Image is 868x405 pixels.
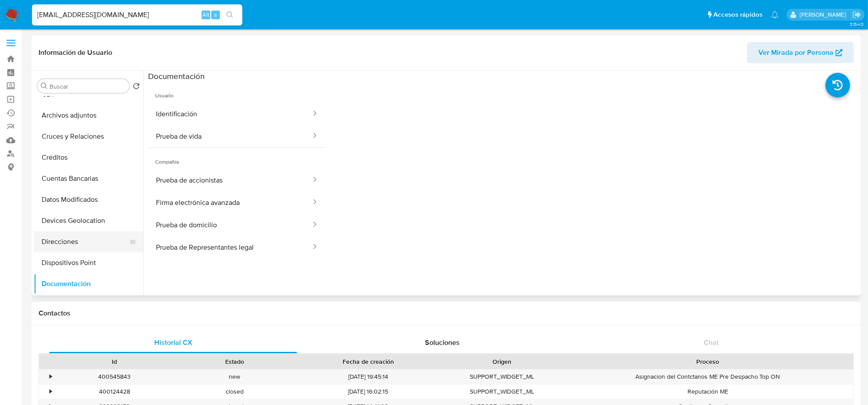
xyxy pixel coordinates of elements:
[562,384,854,399] div: Reputación ME
[34,126,143,147] button: Cruces y Relaciones
[202,11,209,19] span: Alt
[34,231,136,252] button: Direcciones
[34,105,143,126] button: Archivos adjuntos
[34,147,143,168] button: Créditos
[133,82,140,92] button: Volver al orden por defecto
[39,48,112,57] h1: Información de Usuario
[214,11,217,19] span: s
[442,369,562,384] div: SUPPORT_WIDGET_ML
[704,337,719,348] span: Chat
[50,373,52,381] div: •
[425,337,460,348] span: Soluciones
[174,384,294,399] div: closed
[54,369,174,384] div: 400545843
[294,369,442,384] div: [DATE] 19:45:14
[181,357,288,366] div: Estado
[50,387,52,396] div: •
[713,10,762,19] span: Accesos rápidos
[34,273,143,294] button: Documentación
[154,337,192,348] span: Historial CX
[568,357,847,366] div: Proceso
[39,309,854,318] h1: Contactos
[758,42,833,63] span: Ver Mirada por Persona
[747,42,854,63] button: Ver Mirada por Persona
[771,11,779,18] a: Notificaciones
[174,369,294,384] div: new
[34,189,143,210] button: Datos Modificados
[34,252,143,273] button: Dispositivos Point
[50,82,126,90] input: Buscar
[221,9,239,21] button: search-icon
[34,168,143,189] button: Cuentas Bancarias
[301,357,436,366] div: Fecha de creación
[562,369,854,384] div: Asignacion del Contctanos ME Pre Despacho Top ON
[34,210,143,231] button: Devices Geolocation
[442,384,562,399] div: SUPPORT_WIDGET_ML
[294,384,442,399] div: [DATE] 16:02:15
[800,11,849,19] p: cesar.gonzalez@mercadolibre.com.mx
[448,357,556,366] div: Origen
[32,9,242,21] input: Buscar usuario o caso...
[54,384,174,399] div: 400124428
[852,10,861,19] a: Salir
[41,82,48,90] button: Buscar
[60,357,168,366] div: Id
